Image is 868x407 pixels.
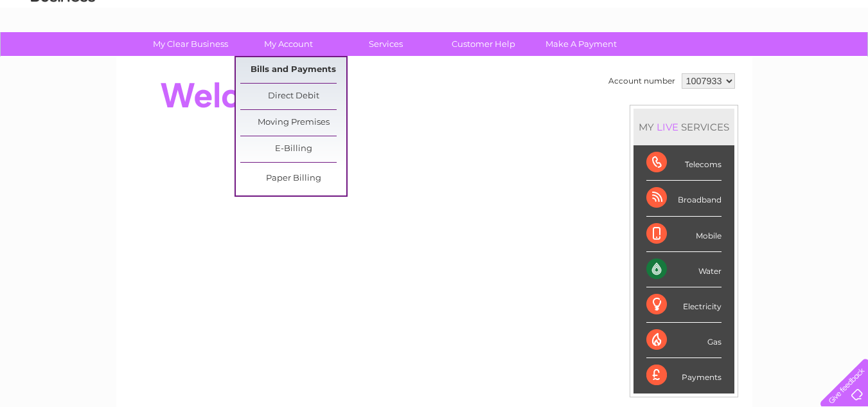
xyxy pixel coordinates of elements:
div: Gas [646,323,722,358]
a: Customer Help [430,32,536,56]
div: MY SERVICES [633,109,734,145]
div: Payments [646,358,722,393]
a: 0333 014 3131 [626,6,714,23]
a: Water [642,55,666,64]
div: Water [646,252,722,287]
img: logo.png [30,33,96,73]
div: Telecoms [646,145,722,181]
a: Make A Payment [528,32,634,56]
div: Electricity [646,287,722,323]
a: Bills and Payments [240,57,346,83]
a: My Account [235,32,341,56]
td: Account number [605,70,678,92]
a: Services [333,32,439,56]
a: E-Billing [240,136,346,162]
div: Mobile [646,217,722,252]
a: Energy [674,55,702,64]
div: Clear Business is a trading name of Verastar Limited (registered in [GEOGRAPHIC_DATA] No. 3667643... [131,7,738,62]
a: My Clear Business [137,32,244,56]
a: Blog [756,55,775,64]
a: Moving Premises [240,110,346,136]
a: Contact [783,55,814,64]
a: Paper Billing [240,166,346,192]
a: Telecoms [710,55,748,64]
a: Direct Debit [240,84,346,109]
a: Log out [826,55,856,64]
div: Broadband [646,181,722,216]
div: LIVE [654,121,681,133]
